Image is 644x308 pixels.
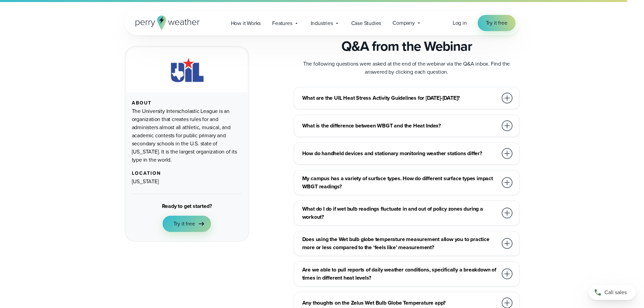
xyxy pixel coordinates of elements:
a: Call sales [589,285,636,300]
div: Ready to get started? [162,202,212,210]
h3: Are we able to pull reports of daily weather conditions, specifically a breakdown of times in dif... [302,266,498,282]
div: The University Interscholastic League is an organization that creates rules for and administers a... [132,107,242,164]
a: How it Works [225,16,267,30]
div: [US_STATE] [132,177,242,186]
img: UIL.svg [164,56,210,84]
span: Call sales [604,288,627,297]
a: Log in [453,19,467,27]
span: How it Works [231,19,261,27]
h3: My campus has a variety of surface types. How do different surface types impact WBGT readings? [302,174,498,191]
h3: How do handheld devices and stationary monitoring weather stations differ? [302,149,498,158]
a: Try it free [163,216,211,232]
div: About [132,100,242,106]
a: Try it free [478,15,516,31]
h3: What do I do if wet bulb readings fluctuate in and out of policy zones during a workout? [302,205,498,221]
h3: What are the UIL Heat Stress Activity Guidelines for [DATE]-[DATE]? [302,94,498,102]
h3: Any thoughts on the Zelus Wet Bulb Globe Temperature app? [302,299,498,307]
h3: Does using the Wet bulb globe temperature measurement allow you to practice more or less compared... [302,235,498,252]
span: Case Studies [351,19,381,27]
span: Company [392,19,415,27]
span: Try it free [486,19,507,27]
h3: What is the difference between WBGT and the Heat Index? [302,122,498,130]
a: Case Studies [345,16,387,30]
h2: Q&A from the Webinar [341,38,472,54]
div: Location [132,171,242,176]
span: Industries [311,19,333,27]
span: Features [272,19,292,27]
span: Try it free [173,220,195,228]
p: The following questions were asked at the end of the webinar via the Q&A inbox. Find the answered... [294,60,520,76]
